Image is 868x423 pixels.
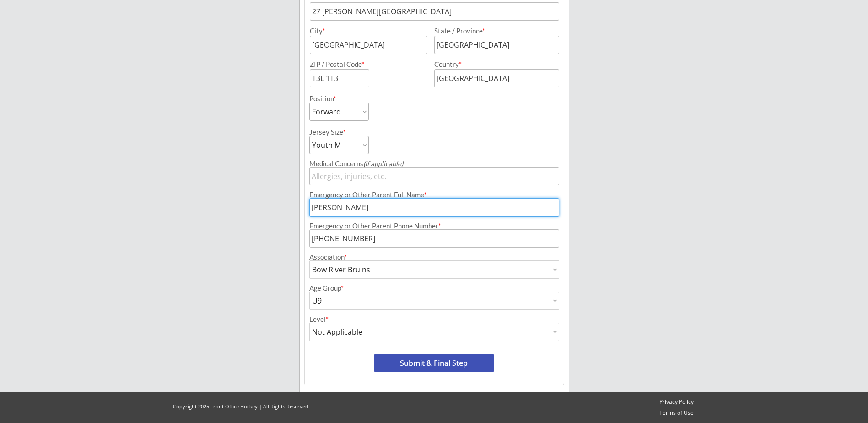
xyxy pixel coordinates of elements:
[434,27,548,34] div: State / Province
[309,222,559,229] div: Emergency or Other Parent Phone Number
[374,354,494,372] button: Submit & Final Step
[309,254,559,260] div: Association
[309,191,559,198] div: Emergency or Other Parent Full Name
[655,409,698,417] a: Terms of Use
[434,61,548,68] div: Country
[309,160,559,167] div: Medical Concerns
[310,61,426,68] div: ZIP / Postal Code
[309,285,559,292] div: Age Group
[310,27,426,34] div: City
[363,159,403,168] em: (if applicable)
[164,403,317,410] div: Copyright 2025 Front Office Hockey | All Rights Reserved
[309,95,356,102] div: Position
[655,398,698,406] a: Privacy Policy
[309,167,559,185] input: Allergies, injuries, etc.
[309,316,559,323] div: Level
[309,129,356,136] div: Jersey Size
